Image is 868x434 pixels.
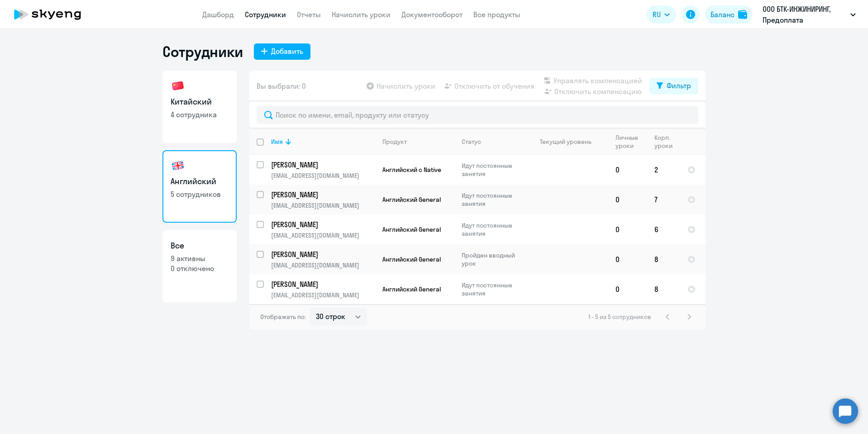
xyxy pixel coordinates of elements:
[271,219,373,229] p: [PERSON_NAME]
[271,249,375,259] a: [PERSON_NAME]
[462,138,524,146] div: Статус
[646,5,676,24] button: RU
[615,134,647,150] div: Личные уроки
[654,134,680,150] div: Корп. уроки
[171,110,229,119] p: 4 сотрудника
[271,160,375,170] a: [PERSON_NAME]
[271,172,375,180] p: [EMAIL_ADDRESS][DOMAIN_NAME]
[162,43,243,61] h1: Сотрудники
[271,261,375,269] p: [EMAIL_ADDRESS][DOMAIN_NAME]
[257,106,698,124] input: Поиск по имени, email, продукту или статусу
[271,279,375,289] a: [PERSON_NAME]
[647,244,680,274] td: 8
[382,285,441,293] span: Английский General
[260,313,306,321] span: Отображать по:
[608,185,647,215] td: 0
[462,221,524,238] p: Идут постоянные занятия
[382,255,441,263] span: Английский General
[271,249,373,259] p: [PERSON_NAME]
[667,80,691,91] div: Фильтр
[462,191,524,208] p: Идут постоянные занятия
[245,10,286,19] a: Сотрудники
[705,5,753,24] button: Балансbalance
[257,81,306,91] span: Вы выбрали: 0
[271,291,375,299] p: [EMAIL_ADDRESS][DOMAIN_NAME]
[271,138,283,146] div: Имя
[162,71,237,143] a: Китайский4 сотрудника
[758,4,860,25] button: ООО БТК-ИНЖИНИРИНГ, Предоплата
[171,158,185,173] img: english
[271,138,375,146] div: Имя
[332,10,391,19] a: Начислить уроки
[202,10,234,19] a: Дашборд
[171,263,229,273] p: 0 отключено
[462,251,524,267] p: Пройден вводный урок
[588,313,651,321] span: 1 - 5 из 5 сотрудников
[382,138,454,146] div: Продукт
[271,190,375,200] a: [PERSON_NAME]
[647,155,680,185] td: 2
[382,166,441,174] span: Английский с Native
[738,10,747,19] img: balance
[615,134,641,150] div: Личные уроки
[462,138,481,146] div: Статус
[649,78,698,94] button: Фильтр
[608,155,647,185] td: 0
[271,46,303,57] div: Добавить
[531,138,608,146] div: Текущий уровень
[763,4,847,25] p: ООО БТК-ИНЖИНИРИНГ, Предоплата
[271,279,373,289] p: [PERSON_NAME]
[171,176,229,187] h3: Английский
[271,201,375,210] p: [EMAIL_ADDRESS][DOMAIN_NAME]
[654,134,674,150] div: Корп. уроки
[382,138,407,146] div: Продукт
[171,240,229,252] h3: Все
[711,9,734,20] div: Баланс
[162,230,237,302] a: Все9 активны0 отключено
[271,160,373,170] p: [PERSON_NAME]
[271,190,373,200] p: [PERSON_NAME]
[540,138,591,146] div: Текущий уровень
[647,185,680,215] td: 7
[647,274,680,304] td: 8
[473,10,520,19] a: Все продукты
[297,10,321,19] a: Отчеты
[162,150,237,223] a: Английский5 сотрудников
[647,215,680,244] td: 6
[382,225,441,234] span: Английский General
[171,79,185,93] img: chinese
[608,215,647,244] td: 0
[462,281,524,297] p: Идут постоянные занятия
[271,231,375,239] p: [EMAIL_ADDRESS][DOMAIN_NAME]
[462,162,524,178] p: Идут постоянные занятия
[171,189,229,199] p: 5 сотрудников
[608,274,647,304] td: 0
[171,96,229,108] h3: Китайский
[401,10,463,19] a: Документооборот
[608,244,647,274] td: 0
[171,253,229,263] p: 9 активны
[653,9,661,20] span: RU
[271,219,375,229] a: [PERSON_NAME]
[382,196,441,204] span: Английский General
[254,43,310,60] button: Добавить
